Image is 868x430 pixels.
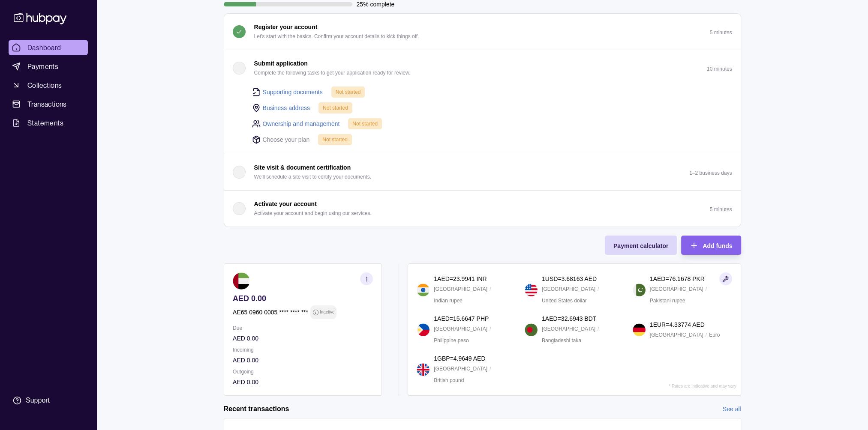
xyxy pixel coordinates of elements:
[542,314,596,323] p: 1 AED = 32.6943 BDT
[650,320,705,329] p: 1 EUR = 4.33774 AED
[27,99,67,109] span: Transactions
[9,78,88,93] a: Collections
[9,40,88,55] a: Dashboard
[336,89,361,95] span: Not started
[224,86,741,154] div: Submit application Complete the following tasks to get your application ready for review.10 minutes
[263,135,310,144] p: Choose your plan
[233,377,373,387] p: AED 0.00
[434,284,487,294] p: [GEOGRAPHIC_DATA]
[681,236,741,255] button: Add funds
[352,121,378,127] span: Not started
[633,323,646,336] img: de
[434,364,487,373] p: [GEOGRAPHIC_DATA]
[224,50,741,86] button: Submit application Complete the following tasks to get your application ready for review.10 minutes
[598,284,599,294] p: /
[650,274,705,284] p: 1 AED = 76.1678 PKR
[490,284,491,294] p: /
[434,336,469,345] p: Philippine peso
[633,284,646,296] img: pk
[542,284,595,294] p: [GEOGRAPHIC_DATA]
[233,345,373,355] p: Incoming
[27,80,62,90] span: Collections
[224,14,741,50] button: Register your account Let's start with the basics. Confirm your account details to kick things of...
[598,324,599,334] p: /
[322,137,348,143] span: Not started
[27,118,63,128] span: Statements
[613,242,668,249] span: Payment calculator
[689,170,732,176] p: 1–2 business days
[254,32,419,41] p: Let's start with the basics. Confirm your account details to kick things off.
[233,323,373,333] p: Due
[707,66,732,72] p: 10 minutes
[669,384,736,388] p: * Rates are indicative and may vary
[224,191,741,227] button: Activate your account Activate your account and begin using our services.5 minutes
[525,323,538,336] img: bd
[709,206,732,212] p: 5 minutes
[254,59,308,68] p: Submit application
[605,236,677,255] button: Payment calculator
[9,115,88,131] a: Statements
[650,330,703,340] p: [GEOGRAPHIC_DATA]
[434,274,487,284] p: 1 AED = 23.9941 INR
[263,103,310,113] a: Business address
[706,284,707,294] p: /
[233,272,250,290] img: ae
[254,199,317,209] p: Activate your account
[27,42,61,53] span: Dashboard
[233,367,373,376] p: Outgoing
[709,30,732,36] p: 5 minutes
[650,284,703,294] p: [GEOGRAPHIC_DATA]
[9,96,88,112] a: Transactions
[417,323,429,336] img: ph
[254,68,411,78] p: Complete the following tasks to get your application ready for review.
[254,209,372,218] p: Activate your account and begin using our services.
[323,105,348,111] span: Not started
[254,22,318,32] p: Register your account
[490,364,491,373] p: /
[224,404,289,414] h2: Recent transactions
[9,391,88,409] a: Support
[434,296,463,305] p: Indian rupee
[434,376,464,385] p: British pound
[9,59,88,74] a: Payments
[490,324,491,334] p: /
[224,154,741,190] button: Site visit & document certification We'll schedule a site visit to certify your documents.1–2 bus...
[650,296,685,305] p: Pakistani rupee
[525,284,538,296] img: us
[417,284,429,296] img: in
[542,296,587,305] p: United States dollar
[233,294,373,303] p: AED 0.00
[434,314,489,323] p: 1 AED = 15.6647 PHP
[703,242,732,249] span: Add funds
[26,396,50,405] div: Support
[254,172,372,182] p: We'll schedule a site visit to certify your documents.
[263,119,340,128] a: Ownership and management
[434,324,487,334] p: [GEOGRAPHIC_DATA]
[263,87,323,97] a: Supporting documents
[319,308,334,317] p: Inactive
[233,355,373,365] p: AED 0.00
[723,404,741,414] a: See all
[542,336,581,345] p: Bangladeshi taka
[709,330,720,340] p: Euro
[254,163,351,172] p: Site visit & document certification
[542,274,597,284] p: 1 USD = 3.68163 AED
[27,61,58,72] span: Payments
[417,363,429,376] img: gb
[434,354,485,363] p: 1 GBP = 4.9649 AED
[706,330,707,340] p: /
[542,324,595,334] p: [GEOGRAPHIC_DATA]
[233,334,373,343] p: AED 0.00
